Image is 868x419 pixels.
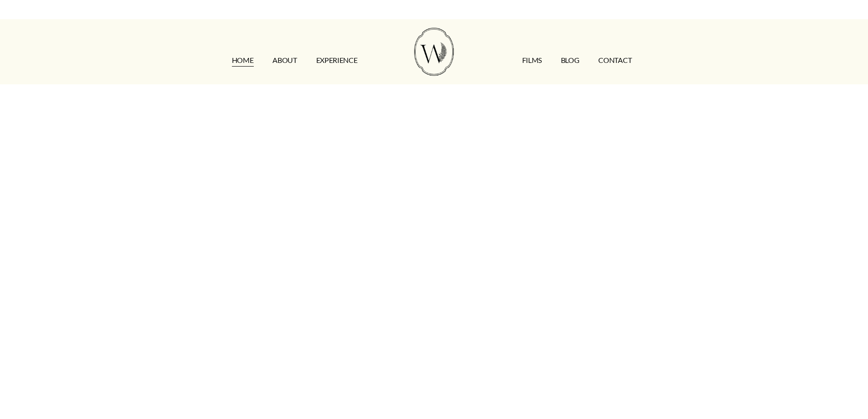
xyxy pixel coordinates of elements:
a: ABOUT [272,53,297,67]
a: FILMS [522,53,542,67]
a: CONTACT [598,53,632,67]
a: EXPERIENCE [316,53,358,67]
a: Blog [561,53,580,67]
a: HOME [232,53,254,67]
img: Wild Fern Weddings [414,28,453,76]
